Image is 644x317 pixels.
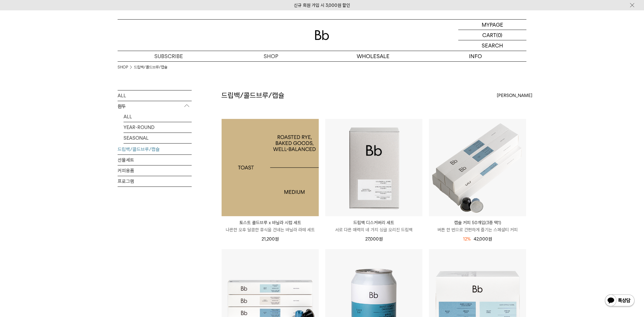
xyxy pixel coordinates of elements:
a: 토스트 콜드브루 x 바닐라 시럽 세트 나른한 오후 달콤한 휴식을 건네는 바닐라 라떼 세트 [222,219,319,233]
p: INFO [424,51,526,61]
p: 나른한 오후 달콤한 휴식을 건네는 바닐라 라떼 세트 [222,226,319,233]
img: 1000001202_add2_013.jpg [222,119,319,216]
p: 캡슐 커피 50개입(3종 택1) [429,219,526,226]
p: (0) [496,30,502,40]
a: 신규 회원 가입 시 3,000원 할인 [294,3,350,8]
p: 원두 [118,101,192,112]
p: 버튼 한 번으로 간편하게 즐기는 스페셜티 커피 [429,226,526,233]
a: 드립백/콜드브루/캡슐 [134,64,167,70]
a: 드립백/콜드브루/캡슐 [118,144,192,154]
a: 선물세트 [118,155,192,165]
a: 드립백 디스커버리 세트 서로 다른 매력의 네 가지 싱글 오리진 드립백 [325,219,422,233]
img: 카카오톡 채널 1:1 채팅 버튼 [604,294,635,308]
a: YEAR-ROUND [124,122,192,133]
a: 프로그램 [118,176,192,187]
span: 원 [488,236,492,242]
span: 27,000 [365,236,383,242]
a: SHOP [118,64,128,70]
a: SEASONAL [124,133,192,143]
p: CART [482,30,496,40]
span: 원 [275,236,279,242]
p: SEARCH [482,40,503,51]
div: 12% [463,235,471,243]
a: CART (0) [458,30,526,40]
a: SUBSCRIBE [118,51,220,61]
a: SHOP [220,51,322,61]
span: [PERSON_NAME] [497,92,532,99]
p: 토스트 콜드브루 x 바닐라 시럽 세트 [222,219,319,226]
img: 드립백 디스커버리 세트 [325,119,422,216]
a: ALL [118,90,192,101]
a: 캡슐 커피 50개입(3종 택1) 버튼 한 번으로 간편하게 즐기는 스페셜티 커피 [429,219,526,233]
img: 로고 [315,30,329,40]
span: 42,000 [474,236,492,242]
p: 서로 다른 매력의 네 가지 싱글 오리진 드립백 [325,226,422,233]
img: 캡슐 커피 50개입(3종 택1) [429,119,526,216]
span: 원 [379,236,383,242]
a: 토스트 콜드브루 x 바닐라 시럽 세트 [222,119,319,216]
a: ALL [124,111,192,122]
h2: 드립백/콜드브루/캡슐 [221,90,284,101]
a: 커피용품 [118,165,192,176]
p: MYPAGE [482,20,503,30]
p: WHOLESALE [322,51,424,61]
p: 드립백 디스커버리 세트 [325,219,422,226]
a: MYPAGE [458,20,526,30]
span: 21,200 [262,236,279,242]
